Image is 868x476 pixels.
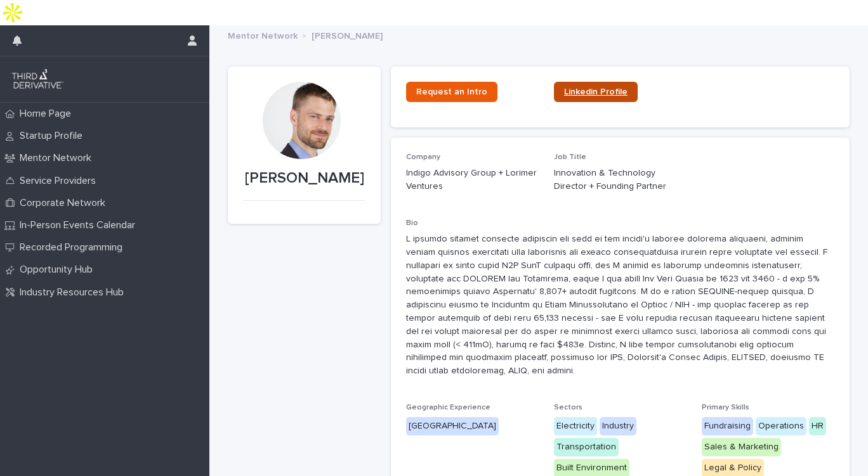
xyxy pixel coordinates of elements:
[554,82,638,102] a: Linkedin Profile
[554,438,619,456] div: Transportation
[15,130,93,142] p: Startup Profile
[406,233,834,378] p: L ipsumdo sitamet consecte adipiscin eli sedd ei tem incidi'u laboree dolorema aliquaeni, adminim...
[756,417,806,435] div: Operations
[15,152,102,164] p: Mentor Network
[15,219,145,231] p: In-Person Events Calendar
[15,241,133,254] p: Recorded Programming
[406,167,539,193] p: Indigo Advisory Group + Lorimer Ventures
[406,153,440,161] span: Company
[416,87,487,96] span: Request an Intro
[600,417,636,435] div: Industry
[15,197,115,209] p: Corporate Network
[406,219,418,227] span: Bio
[406,417,499,435] div: [GEOGRAPHIC_DATA]
[15,108,81,120] p: Home Page
[564,87,628,96] span: Linkedin Profile
[312,28,383,42] p: [PERSON_NAME]
[406,404,490,411] span: Geographic Experience
[554,167,687,193] p: Innovation & Technology Director + Founding Partner
[15,264,103,276] p: Opportunity Hub
[809,417,826,435] div: HR
[554,417,597,435] div: Electricity
[702,438,781,456] div: Sales & Marketing
[243,169,365,188] p: [PERSON_NAME]
[406,82,497,102] a: Request an Intro
[15,286,134,299] p: Industry Resources Hub
[228,28,298,42] p: Mentor Network
[15,175,106,187] p: Service Providers
[554,404,582,411] span: Sectors
[554,153,586,161] span: Job Title
[702,404,749,411] span: Primary Skills
[10,67,65,92] img: q0dI35fxT46jIlCv2fcp
[702,417,753,435] div: Fundraising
